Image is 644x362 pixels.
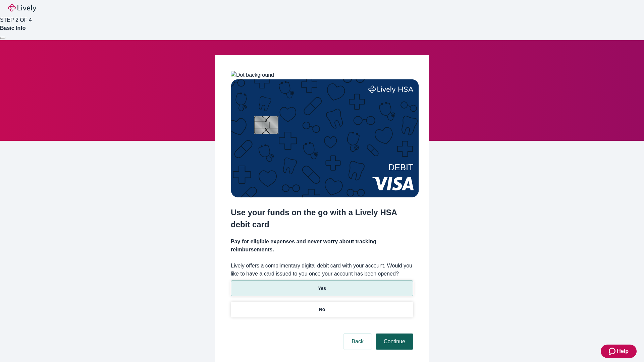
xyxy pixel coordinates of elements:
[343,334,372,350] button: Back
[231,281,413,296] button: Yes
[231,238,413,254] h4: Pay for eligible expenses and never worry about tracking reimbursements.
[231,71,274,79] img: Dot background
[231,206,413,231] h2: Use your funds on the go with a Lively HSA debit card
[231,79,419,197] img: Debit card
[231,302,413,317] button: No
[617,347,629,355] span: Help
[319,306,325,313] p: No
[601,345,637,358] button: Zendesk support iconHelp
[376,334,413,350] button: Continue
[609,347,617,355] svg: Zendesk support icon
[318,285,326,292] p: Yes
[231,262,413,278] label: Lively offers a complimentary digital debit card with your account. Would you like to have a card...
[8,4,36,12] img: Lively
